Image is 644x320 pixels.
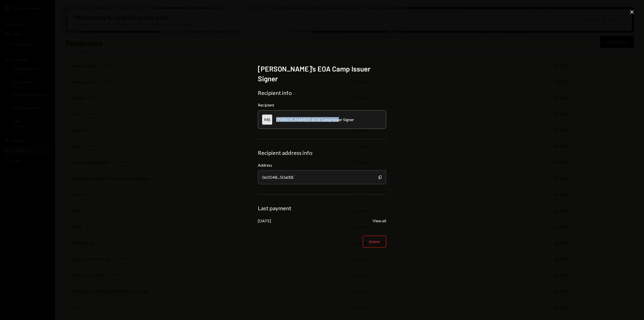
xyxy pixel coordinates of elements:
[363,236,386,247] button: Delete
[258,205,386,212] div: Last payment
[258,89,386,96] div: Recipient info
[258,102,386,107] div: Recipient
[262,115,272,125] div: ME
[373,218,386,224] button: View all
[258,64,386,83] h2: [PERSON_NAME]'s EOA Camp Issuer Signer
[276,117,354,122] div: [PERSON_NAME]'s EOA Camp Issuer Signer
[258,162,386,168] label: Address
[258,218,271,223] div: [DATE]
[258,149,386,156] div: Recipient address info
[258,170,386,184] div: 0xDD4B...5Da00E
